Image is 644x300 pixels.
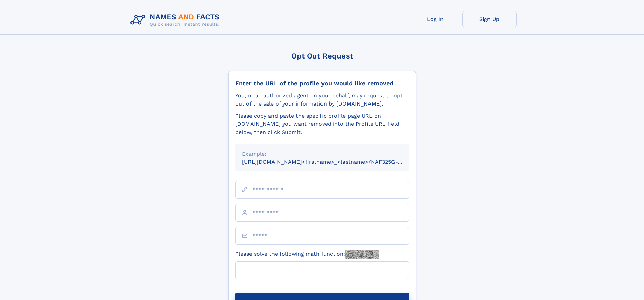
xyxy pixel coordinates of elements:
[128,11,225,29] img: Logo Names and Facts
[462,11,517,27] a: Sign Up
[242,159,422,165] small: [URL][DOMAIN_NAME]<firstname>_<lastname>/NAF325G-xxxxxxxx
[228,52,416,60] div: Opt Out Request
[235,79,409,87] div: Enter the URL of the profile you would like removed
[235,92,409,108] div: You, or an authorized agent on your behalf, may request to opt-out of the sale of your informatio...
[235,112,409,136] div: Please copy and paste the specific profile page URL on [DOMAIN_NAME] you want removed into the Pr...
[235,250,379,259] label: Please solve the following math function:
[242,150,402,158] div: Example:
[408,11,462,27] a: Log In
